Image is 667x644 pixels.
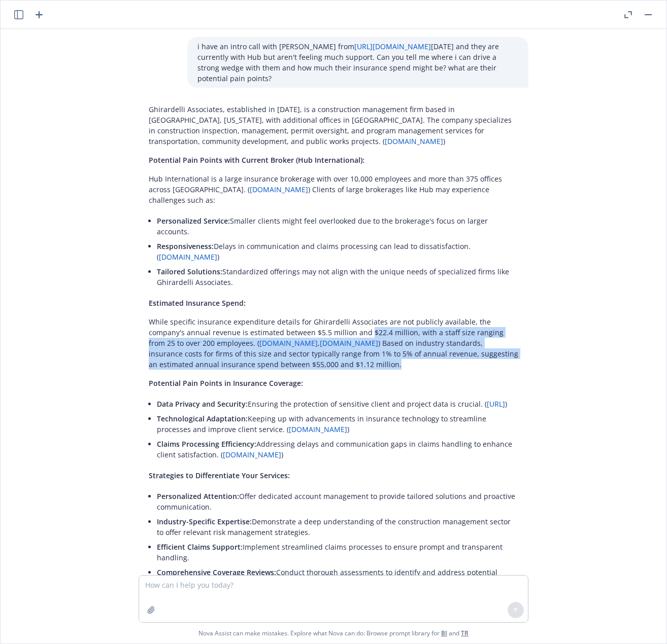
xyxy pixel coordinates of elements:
[157,216,518,237] p: Smaller clients might feel overlooked due to the brokerage's focus on larger accounts.
[157,414,248,423] span: Technological Adaptation:
[157,542,518,563] p: Implement streamlined claims processes to ensure prompt and transparent handling.
[289,424,347,434] a: [DOMAIN_NAME]
[149,104,518,147] p: Ghirardelli Associates, established in [DATE], is a construction management firm based in [GEOGRA...
[461,629,469,637] a: TR
[157,542,243,552] span: Efficient Claims Support:
[385,136,443,146] a: [DOMAIN_NAME]
[441,629,447,637] a: BI
[149,471,290,480] span: Strategies to Differentiate Your Services:
[320,338,378,348] a: [DOMAIN_NAME]
[157,216,230,226] span: Personalized Service:
[157,567,276,577] span: Comprehensive Coverage Reviews:
[223,450,281,459] a: [DOMAIN_NAME]
[5,623,662,643] span: Nova Assist can make mistakes. Explore what Nova can do: Browse prompt library for and
[157,517,252,526] span: Industry-Specific Expertise:
[157,267,222,276] span: Tailored Solutions:
[149,378,303,388] span: Potential Pain Points in Insurance Coverage:
[354,42,431,51] a: [URL][DOMAIN_NAME]
[157,491,239,501] span: Personalized Attention:
[149,173,518,205] p: Hub International is a large insurance brokerage with over 10,000 employees and more than 375 off...
[149,155,364,165] span: Potential Pain Points with Current Broker (Hub International):
[149,298,246,308] span: Estimated Insurance Spend:
[197,41,518,84] p: i have an intro call with [PERSON_NAME] from [DATE] and they are currently with Hub but aren't fe...
[157,516,518,538] p: Demonstrate a deep understanding of the construction management sector to offer relevant risk man...
[157,241,518,262] p: Delays in communication and claims processing can lead to dissatisfaction. ( )
[250,185,308,194] a: [DOMAIN_NAME]
[159,252,217,262] a: [DOMAIN_NAME]
[259,338,318,348] a: [DOMAIN_NAME]
[149,316,518,370] p: While specific insurance expenditure details for Ghirardelli Associates are not publicly availabl...
[157,567,518,588] p: Conduct thorough assessments to identify and address potential coverage gaps.
[487,399,505,409] a: [URL]
[157,439,518,460] p: Addressing delays and communication gaps in claims handling to enhance client satisfaction. ( )
[157,241,214,251] span: Responsiveness:
[157,439,256,449] span: Claims Processing Efficiency:
[157,399,518,409] p: Ensuring the protection of sensitive client and project data is crucial. ( )
[157,399,248,409] span: Data Privacy and Security:
[157,491,518,512] p: Offer dedicated account management to provide tailored solutions and proactive communication.
[157,413,518,435] p: Keeping up with advancements in insurance technology to streamline processes and improve client s...
[157,266,518,288] p: Standardized offerings may not align with the unique needs of specialized firms like Ghirardelli ...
